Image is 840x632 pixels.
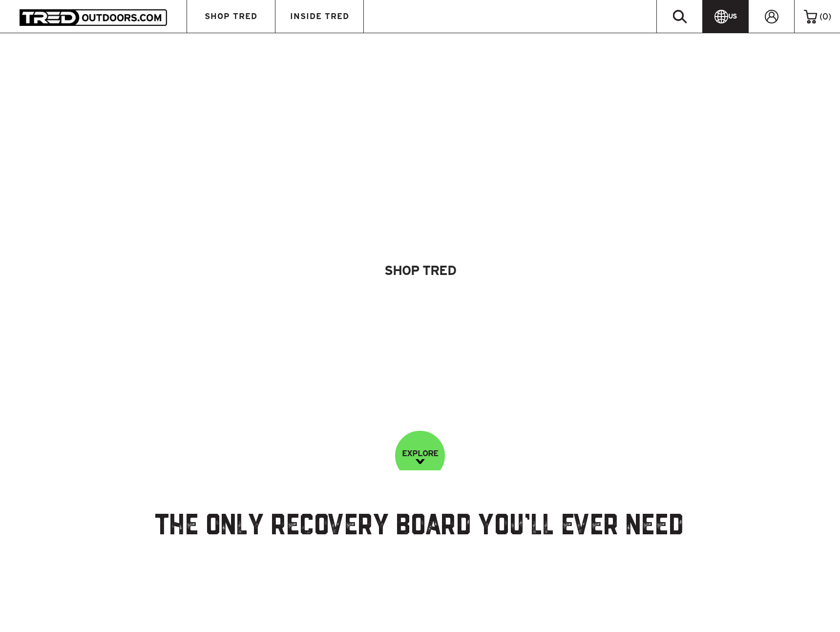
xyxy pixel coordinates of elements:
[205,12,257,21] span: SHOP TRED
[20,9,167,25] img: TRED Outdoors America
[822,12,828,21] span: 0
[416,459,425,464] img: down-image
[151,182,689,213] img: banner-title
[395,431,445,481] a: EXPLORE
[132,509,708,545] h2: The Only Recovery Board You’ll Ever Need
[804,10,817,23] img: cart-icon
[819,12,831,21] span: ( )
[350,252,490,289] a: Shop Tred
[290,12,349,21] span: INSIDE TRED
